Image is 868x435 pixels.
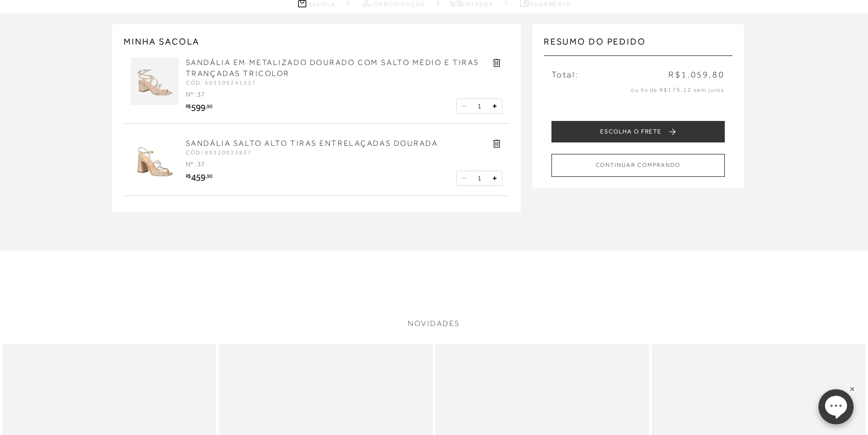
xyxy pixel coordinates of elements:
[544,36,732,56] h3: Resumo do pedido
[551,154,725,176] button: CONTINUAR COMPRANDO
[186,79,256,86] span: CÓD: 603300241337
[668,69,725,81] span: R$1.059,80
[551,121,725,142] button: ESCOLHA O FRETE
[186,139,438,148] a: SANDÁLIA SALTO ALTO TIRAS ENTRELAÇADAS DOURADA
[477,174,481,183] span: 1
[477,102,481,110] span: 1
[186,160,205,168] span: Nº : 37
[186,90,205,98] span: Nº : 37
[124,36,509,48] h2: MINHA SACOLA
[131,138,179,186] img: SANDÁLIA SALTO ALTO TIRAS ENTRELAÇADAS DOURADA
[186,58,479,77] a: SANDÁLIA EM METALIZADO DOURADO COM SALTO MÉDIO E TIRAS TRANÇADAS TRICOLOR
[186,149,252,156] span: CÓD: 60320033837
[131,57,179,105] img: SANDÁLIA EM METALIZADO DOURADO COM SALTO MÉDIO E TIRAS TRANÇADAS TRICOLOR
[551,69,579,81] span: Total:
[551,86,725,94] p: ou 6x de R$179,12 sem juros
